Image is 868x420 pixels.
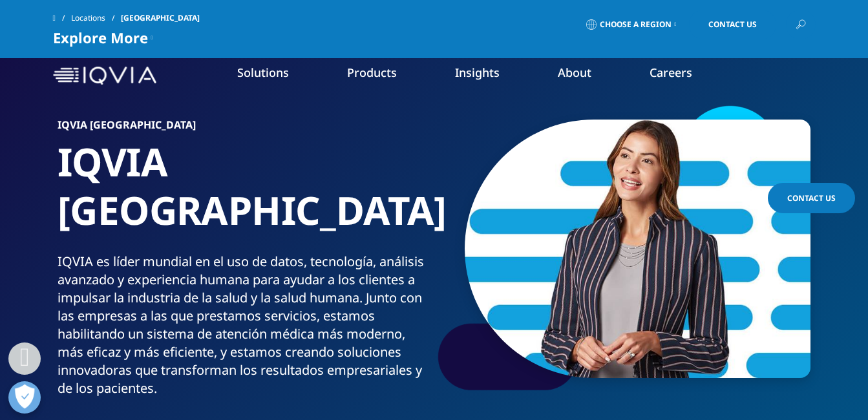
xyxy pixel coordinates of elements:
a: Solutions [237,65,289,80]
a: Products [347,65,397,80]
div: IQVIA es líder mundial en el uso de datos, tecnología, análisis avanzado y experiencia humana par... [58,253,429,397]
h1: IQVIA [GEOGRAPHIC_DATA] [58,138,429,253]
img: 3_rbuportraitoption.jpg [465,120,810,378]
span: Contact Us [708,21,757,28]
span: Choose a Region [600,19,672,30]
nav: Primary [162,45,816,106]
a: Careers [650,65,692,80]
h6: IQVIA [GEOGRAPHIC_DATA] [58,120,429,138]
button: Abrir preferencias [8,381,41,414]
span: Contact Us [787,193,836,204]
a: Contact Us [768,183,855,213]
a: About [558,65,591,80]
a: Contact Us [689,10,776,39]
a: Insights [455,65,500,80]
